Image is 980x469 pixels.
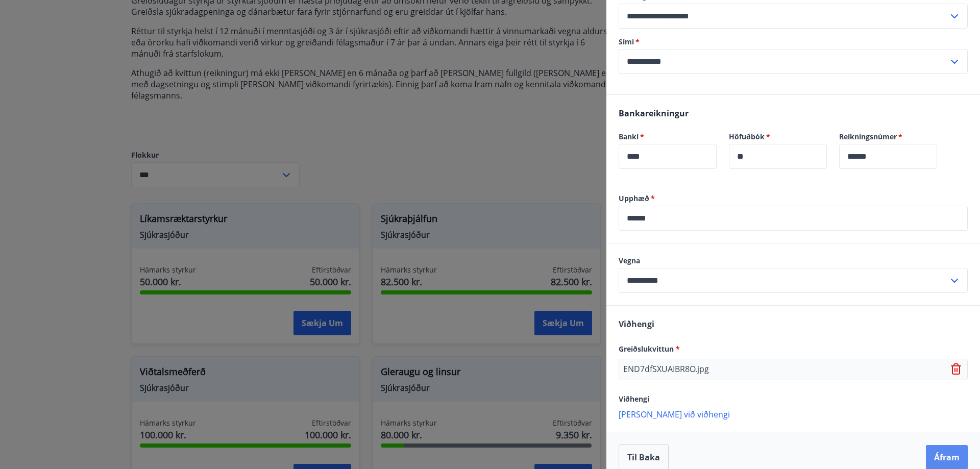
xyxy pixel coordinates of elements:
p: [PERSON_NAME] við viðhengi [619,409,968,419]
span: Viðhengi [619,318,654,330]
label: Upphæð [619,193,968,204]
span: Viðhengi [619,394,649,404]
span: Bankareikningur [619,108,689,119]
div: Upphæð [619,206,968,231]
p: END7dfSXUAIBR8O.jpg [623,363,709,376]
label: Reikningsnúmer [839,132,937,142]
label: Vegna [619,256,968,266]
label: Höfuðbók [729,132,827,142]
span: Greiðslukvittun [619,344,680,354]
label: Sími [619,37,968,47]
label: Banki [619,132,717,142]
